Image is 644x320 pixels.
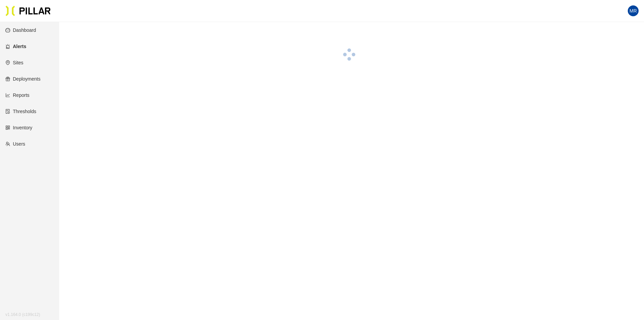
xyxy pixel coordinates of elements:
a: exceptionThresholds [5,109,36,114]
a: line-chartReports [5,92,29,98]
a: environmentSites [5,60,23,65]
a: giftDeployments [5,76,41,82]
a: teamUsers [5,141,25,147]
span: MR [629,5,637,16]
a: qrcodeInventory [5,125,32,130]
img: Pillar Technologies [5,5,51,16]
a: alertAlerts [5,44,26,49]
a: dashboardDashboard [5,27,36,33]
